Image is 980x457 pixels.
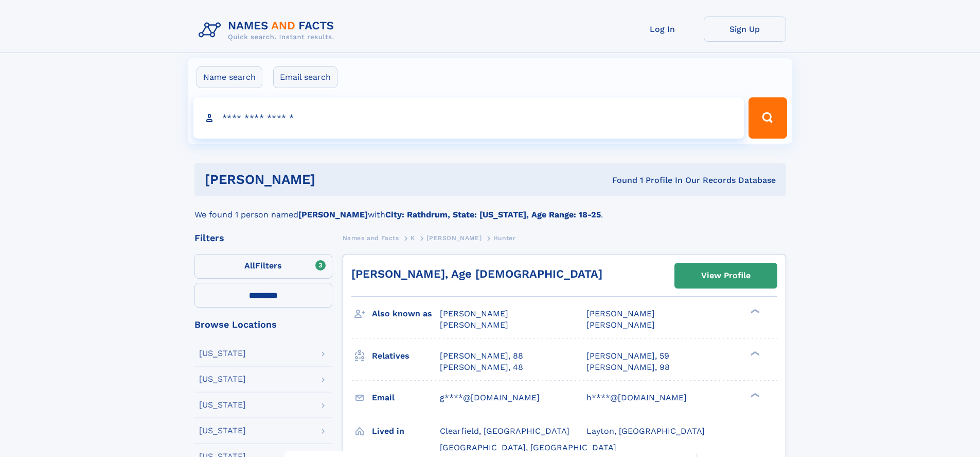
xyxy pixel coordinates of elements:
span: Hunter [493,234,516,242]
div: ❯ [748,350,760,357]
a: [PERSON_NAME], 48 [440,362,523,373]
h3: Relatives [372,347,440,365]
span: All [244,261,255,270]
span: Clearfield, [GEOGRAPHIC_DATA] [440,426,569,436]
label: Email search [273,66,337,88]
a: [PERSON_NAME], 59 [586,350,669,362]
div: [US_STATE] [199,349,246,358]
a: Sign Up [704,16,786,42]
b: [PERSON_NAME] [298,210,368,219]
img: Logo Names and Facts [194,16,343,44]
div: [US_STATE] [199,375,246,383]
label: Filters [194,254,332,279]
span: [PERSON_NAME] [440,309,508,318]
a: Log In [621,16,704,42]
b: City: Rathdrum, State: [US_STATE], Age Range: 18-25 [385,210,601,219]
a: [PERSON_NAME], 98 [586,362,670,373]
a: K [411,231,415,244]
a: [PERSON_NAME] [426,231,482,244]
label: Name search [197,66,262,88]
div: [US_STATE] [199,401,246,409]
h3: Email [372,389,440,407]
span: [PERSON_NAME] [586,320,655,330]
span: [PERSON_NAME] [426,234,482,242]
a: View Profile [675,263,777,288]
div: Filters [194,233,332,243]
div: We found 1 person named with . [194,196,786,221]
input: search input [193,97,744,139]
span: [GEOGRAPHIC_DATA], [GEOGRAPHIC_DATA] [440,443,616,452]
button: Search Button [749,97,787,139]
h3: Lived in [372,422,440,440]
div: Found 1 Profile In Our Records Database [464,175,776,186]
h1: [PERSON_NAME] [205,173,464,186]
div: [US_STATE] [199,427,246,435]
div: ❯ [748,308,760,315]
span: K [411,234,415,242]
h3: Also known as [372,305,440,323]
span: [PERSON_NAME] [440,320,508,330]
span: [PERSON_NAME] [586,309,655,318]
div: View Profile [701,264,751,287]
a: Names and Facts [343,231,399,244]
a: [PERSON_NAME], Age [DEMOGRAPHIC_DATA] [351,267,602,280]
span: Layton, [GEOGRAPHIC_DATA] [586,426,705,436]
div: Browse Locations [194,320,332,329]
div: ❯ [748,392,760,398]
a: [PERSON_NAME], 88 [440,350,523,362]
